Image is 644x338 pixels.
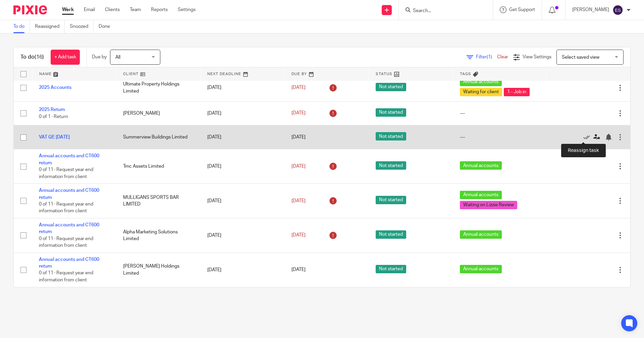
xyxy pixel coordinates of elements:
[291,135,306,139] span: [DATE]
[39,135,70,139] a: VAT QE [DATE]
[291,233,306,238] span: [DATE]
[35,20,65,33] a: Reassigned
[84,6,95,13] a: Email
[201,149,285,184] td: [DATE]
[116,252,201,287] td: [PERSON_NAME] Holdings Limited
[583,134,593,140] a: Mark as done
[39,85,71,90] a: 2025 Accounts
[51,50,80,65] a: + Add task
[291,111,306,116] span: [DATE]
[291,164,306,169] span: [DATE]
[39,114,68,119] span: 0 of 1 · Return
[487,55,492,59] span: (1)
[376,83,406,91] span: Not started
[291,268,306,272] span: [DATE]
[201,184,285,218] td: [DATE]
[39,188,99,200] a: Annual accounts and CT600 return
[523,55,551,59] span: View Settings
[105,6,120,13] a: Clients
[39,236,93,248] span: 0 of 11 · Request year end information from client
[130,6,141,13] a: Team
[291,85,306,90] span: [DATE]
[504,88,530,96] span: 1 - Job in
[460,72,471,76] span: Tags
[39,154,99,165] a: Annual accounts and CT600 return
[476,55,497,59] span: Filter
[460,201,517,209] span: Waiting on Lizzie Review
[376,265,406,273] span: Not started
[460,88,502,96] span: Waiting for client
[291,199,306,203] span: [DATE]
[562,55,599,60] span: Select saved view
[39,257,99,269] a: Annual accounts and CT600 return
[201,74,285,101] td: [DATE]
[39,167,93,179] span: 0 of 11 · Request year end information from client
[70,20,94,33] a: Snoozed
[376,108,406,117] span: Not started
[460,134,539,140] div: ---
[116,125,201,149] td: Summerview Buildings Limited
[460,110,539,117] div: ---
[62,6,74,13] a: Work
[497,55,508,59] a: Clear
[612,5,623,15] img: svg%3E
[116,184,201,218] td: MULLIGANS SPORTS BAR LIMITED
[201,125,285,149] td: [DATE]
[116,74,201,101] td: Ultimate Property Holdings Limited
[412,8,473,14] input: Search
[116,218,201,253] td: Alpha Marketing Solutions Limited
[201,218,285,253] td: [DATE]
[116,101,201,125] td: [PERSON_NAME]
[151,6,168,13] a: Reports
[201,101,285,125] td: [DATE]
[460,78,502,86] span: Annual accounts
[376,230,406,239] span: Not started
[460,230,502,239] span: Annual accounts
[115,55,120,60] span: All
[376,196,406,204] span: Not started
[460,191,502,199] span: Annual accounts
[39,107,65,112] a: 2025 Return
[39,223,99,234] a: Annual accounts and CT600 return
[376,161,406,170] span: Not started
[39,202,93,214] span: 0 of 11 · Request year end information from client
[572,6,609,13] p: [PERSON_NAME]
[39,271,93,283] span: 0 of 11 · Request year end information from client
[376,132,406,140] span: Not started
[201,252,285,287] td: [DATE]
[99,20,115,33] a: Done
[20,54,44,61] h1: To do
[509,7,535,12] span: Get Support
[35,54,44,60] span: (16)
[178,6,196,13] a: Settings
[92,54,107,60] p: Due by
[13,5,47,14] img: Pixie
[460,265,502,273] span: Annual accounts
[116,149,201,184] td: Tmc Assets Limited
[13,20,30,33] a: To do
[460,161,502,170] span: Annual accounts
